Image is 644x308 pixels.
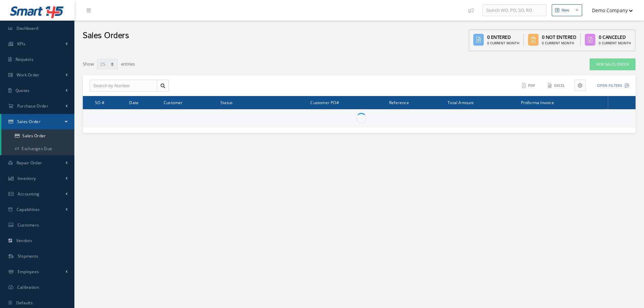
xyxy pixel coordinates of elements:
[552,4,582,16] button: New
[18,269,39,275] span: Employees
[83,58,94,68] label: Show
[487,41,519,46] div: 0 Current Month
[591,80,629,91] button: Open Filters
[82,31,129,41] h2: Sales Orders
[164,99,183,105] span: Customer
[519,80,540,92] button: PDF
[17,284,39,290] span: Calibration
[17,103,48,109] span: Purchase Order
[17,207,40,212] span: Capabilities
[599,33,631,41] div: 0 Canceled
[18,253,39,259] span: Shipments
[1,142,74,155] a: Exchanges Due
[18,175,36,181] span: Inventory
[1,129,74,142] a: Sales Order
[17,41,25,47] span: KPIs
[599,41,631,46] div: 0 Current Month
[16,56,33,62] span: Requests
[389,99,409,105] span: Reference
[1,114,74,129] a: Sales Order
[17,72,40,78] span: Work Order
[121,58,135,68] label: entries
[16,238,32,243] span: Vendors
[586,4,633,17] button: Demo Company
[448,99,474,105] span: Total Amount
[542,33,576,41] div: 0 Not Entered
[17,119,41,124] span: Sales Order
[590,58,636,70] a: New Sales Order
[129,99,139,105] span: Date
[562,7,569,13] div: New
[95,99,104,105] span: SO #
[16,88,30,93] span: Quotes
[16,300,33,306] span: Defaults
[18,222,39,228] span: Customers
[545,80,569,92] button: Excel
[17,25,39,31] span: Dashboard
[18,191,40,197] span: Accounting
[220,99,233,105] span: Status
[90,80,157,92] input: Search by Number
[542,41,576,46] div: 0 Current Month
[487,33,519,41] div: 0 Entered
[482,4,546,17] input: Search WO, PO, SO, RO
[310,99,339,105] span: Customer PO#
[521,99,554,105] span: Proforma Invoice
[17,160,42,166] span: Repair Order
